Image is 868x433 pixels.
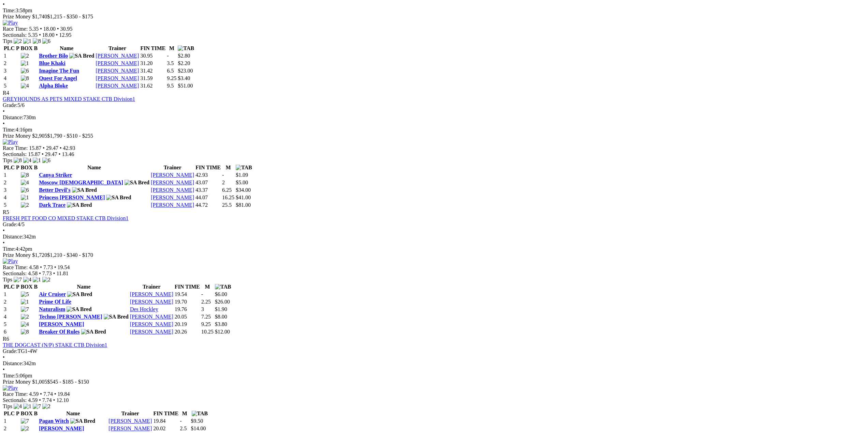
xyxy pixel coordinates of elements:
a: [PERSON_NAME] [39,426,84,431]
td: 1 [3,291,20,298]
img: 8 [21,75,29,81]
img: SA Bred [106,195,131,201]
img: TAB [215,284,231,290]
a: Prime Of Life [39,299,71,305]
img: SA Bred [124,180,149,186]
img: SA Bred [67,291,92,297]
span: B [34,411,38,416]
span: 7.73 [43,264,53,270]
span: 11.81 [56,270,68,276]
text: 6.25 [222,187,232,193]
span: • [53,270,55,276]
span: • [42,151,44,157]
th: M [201,283,214,290]
th: Name [39,410,107,417]
td: 6 [3,328,20,335]
span: $14.00 [191,426,206,431]
span: • [3,121,5,126]
th: Trainer [95,45,139,52]
text: 3.5 [167,60,174,66]
div: 5/6 [3,102,865,108]
td: 31.59 [140,75,166,82]
img: 2 [14,38,22,44]
span: P [16,165,19,170]
span: P [16,411,19,416]
span: • [54,391,56,397]
span: PLC [4,411,15,416]
span: 7.74 [42,397,52,403]
img: 6 [21,187,29,193]
td: 4 [3,75,20,82]
div: Prize Money $2,905 [3,133,865,139]
span: • [40,26,42,32]
img: 6 [21,68,29,74]
div: 730m [3,114,865,121]
span: • [3,108,5,114]
span: • [3,354,5,360]
img: 1 [23,38,31,44]
img: 1 [21,60,29,66]
span: 15.87 [29,145,41,151]
img: 7 [21,418,29,424]
span: Race Time: [3,145,28,151]
img: 2 [21,53,29,59]
img: 2 [21,314,29,320]
img: TAB [178,45,194,51]
img: 4 [21,83,29,89]
td: 19.84 [153,418,179,424]
div: 4:42pm [3,246,865,252]
td: 31.20 [140,60,166,67]
span: BOX [21,284,33,290]
span: $1.90 [215,306,227,312]
text: 9.25 [201,321,211,327]
img: 2 [21,202,29,208]
span: • [40,264,42,270]
span: 7.74 [43,391,53,397]
span: 5.35 [29,26,39,32]
text: 25.5 [222,202,232,208]
td: 1 [3,418,20,424]
span: 18.00 [43,26,56,32]
a: [PERSON_NAME] [130,329,173,335]
th: Name [39,164,150,171]
span: $1.09 [236,172,248,178]
text: 9.5 [167,83,174,89]
a: Alpha Bloke [39,83,68,89]
a: Techno [PERSON_NAME] [39,314,102,320]
span: Sectionals: [3,270,27,276]
a: [PERSON_NAME] [130,299,173,305]
img: TAB [192,411,208,417]
td: 5 [3,321,20,328]
span: • [3,367,5,372]
span: Time: [3,373,16,378]
span: 4.59 [28,397,38,403]
a: GREYHOUNDS AS PETS MIXED STAKE CTB Division1 [3,96,135,102]
img: 6 [42,157,50,164]
span: 4.58 [28,270,38,276]
span: Tips [3,38,12,44]
div: Prize Money $1,005 [3,379,865,385]
text: 9.25 [167,75,176,81]
img: SA Bred [67,306,91,312]
span: Sectionals: [3,32,27,38]
th: M [179,410,190,417]
img: SA Bred [81,329,106,335]
span: 13.46 [62,151,74,157]
span: $3.80 [215,321,227,327]
td: 3 [3,67,20,74]
span: Race Time: [3,26,28,32]
span: $5.00 [236,180,248,185]
span: P [16,45,19,51]
span: 30.95 [60,26,73,32]
img: 1 [33,157,41,164]
span: 19.84 [58,391,70,397]
span: 4.59 [29,391,39,397]
td: 44.72 [195,202,221,208]
a: Air Cruiser [39,291,66,297]
a: Princess [PERSON_NAME] [39,195,105,200]
span: 15.87 [28,151,40,157]
span: • [60,145,62,151]
div: 342m [3,234,865,240]
span: • [59,151,61,157]
span: Sectionals: [3,397,27,403]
